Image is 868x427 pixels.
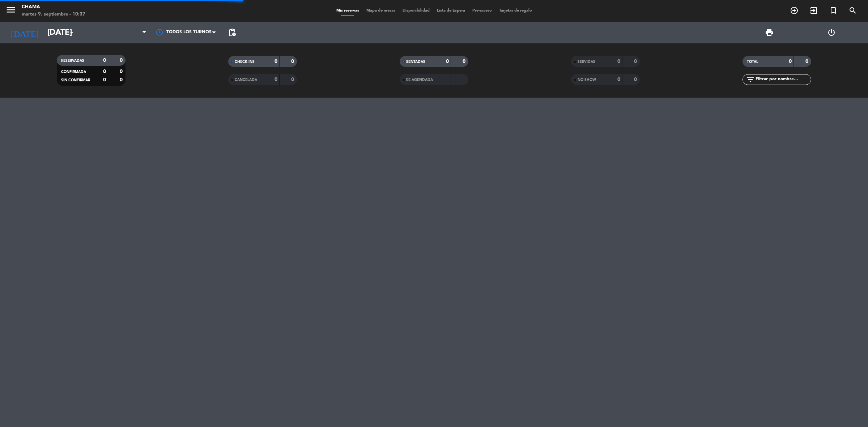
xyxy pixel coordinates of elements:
[22,4,85,11] div: CHAMA
[848,6,857,15] i: search
[829,6,838,15] i: turned_in_not
[634,77,638,82] strong: 0
[275,77,277,82] strong: 0
[406,60,425,64] span: SENTADAS
[805,59,810,64] strong: 0
[617,59,620,64] strong: 0
[67,28,76,37] i: arrow_drop_down
[103,58,106,63] strong: 0
[790,6,799,15] i: add_circle_outline
[291,77,295,82] strong: 0
[463,59,467,64] strong: 0
[399,9,433,13] span: Disponibilidad
[789,59,792,64] strong: 0
[809,6,818,15] i: exit_to_app
[800,22,863,43] div: LOG OUT
[765,28,774,37] span: print
[103,69,106,74] strong: 0
[5,4,16,18] button: menu
[235,60,255,64] span: CHECK INS
[103,77,106,82] strong: 0
[406,78,433,82] span: RE AGENDADA
[469,9,495,13] span: Pre-acceso
[446,59,449,64] strong: 0
[61,78,90,82] span: SIN CONFIRMAR
[61,70,86,74] span: CONFIRMADA
[291,59,295,64] strong: 0
[747,60,758,64] span: TOTAL
[275,59,277,64] strong: 0
[578,78,596,82] span: NO SHOW
[120,77,124,82] strong: 0
[120,69,124,74] strong: 0
[433,9,469,13] span: Lista de Espera
[333,9,363,13] span: Mis reservas
[120,58,124,63] strong: 0
[61,59,84,63] span: RESERVADAS
[746,75,755,84] i: filter_list
[228,28,237,37] span: pending_actions
[363,9,399,13] span: Mapa de mesas
[578,60,595,64] span: SERVIDAS
[235,78,257,82] span: CANCELADA
[634,59,638,64] strong: 0
[495,9,536,13] span: Tarjetas de regalo
[617,77,620,82] strong: 0
[5,25,44,40] i: [DATE]
[5,4,16,15] i: menu
[22,11,85,18] div: martes 9. septiembre - 10:37
[755,76,811,84] input: Filtrar por nombre...
[827,28,836,37] i: power_settings_new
